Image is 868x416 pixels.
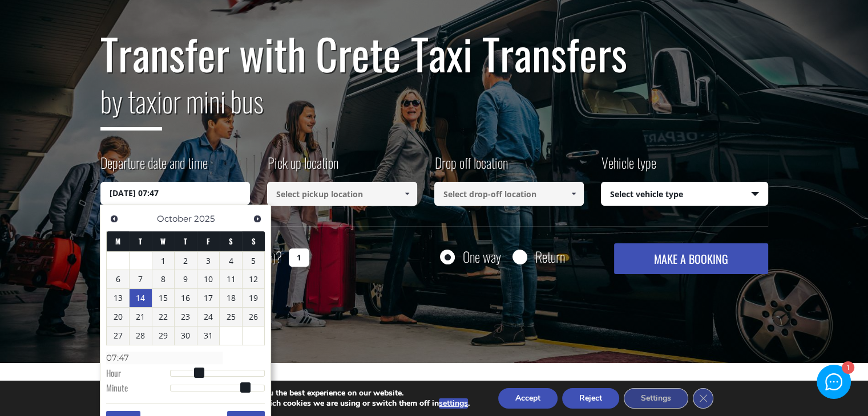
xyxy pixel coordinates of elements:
a: 15 [152,289,175,307]
input: Select drop-off location [434,182,584,206]
a: 8 [152,270,175,288]
label: Departure date and time [100,153,208,182]
a: 22 [152,308,175,326]
span: Next [253,214,262,223]
a: Previous [106,211,122,226]
a: 18 [220,289,242,307]
span: Sunday [252,235,256,247]
label: Pick up location [267,153,338,182]
span: by taxi [100,79,162,130]
a: 28 [130,327,152,345]
a: Next [249,211,265,226]
span: October [157,213,192,224]
a: Show All Items [397,182,416,206]
dt: Minute [106,382,169,397]
button: Reject [562,388,619,409]
span: Thursday [184,235,187,247]
span: Friday [207,235,210,247]
a: 30 [175,327,197,345]
span: Wednesday [160,235,165,247]
div: 1 [841,362,853,374]
p: We are using cookies to give you the best experience on our website. [152,388,470,398]
a: 10 [197,270,220,288]
label: One way [463,250,501,264]
a: 29 [152,327,175,345]
label: Return [535,250,565,264]
input: Select pickup location [267,182,417,206]
a: 19 [243,289,265,307]
span: Previous [110,214,119,223]
a: 21 [130,308,152,326]
a: 20 [107,308,129,326]
span: Select vehicle type [601,182,768,206]
a: 12 [243,270,265,288]
p: You can find out more about which cookies we are using or switch them off in . [152,398,470,409]
button: Accept [498,388,558,409]
a: 11 [220,270,242,288]
a: 14 [130,289,152,307]
h1: Transfer with Crete Taxi Transfers [100,30,768,78]
a: 4 [220,252,242,270]
a: 23 [175,308,197,326]
span: 2025 [194,213,215,224]
label: Vehicle type [601,153,656,182]
a: Show All Items [564,182,583,206]
a: 27 [107,327,129,345]
button: Close GDPR Cookie Banner [693,388,713,409]
a: 24 [197,308,220,326]
button: MAKE A BOOKING [614,243,768,274]
span: Monday [115,235,120,247]
a: 17 [197,289,220,307]
span: Tuesday [139,235,142,247]
a: 26 [243,308,265,326]
a: 3 [197,252,220,270]
button: Settings [624,388,688,409]
a: 6 [107,270,129,288]
a: 25 [220,308,242,326]
a: 5 [243,252,265,270]
a: 2 [175,252,197,270]
label: Drop off location [434,153,508,182]
a: 16 [175,289,197,307]
a: 31 [197,327,220,345]
label: How many passengers ? [100,243,282,271]
a: 7 [130,270,152,288]
a: 9 [175,270,197,288]
span: Saturday [229,235,233,247]
button: settings [439,398,468,409]
h2: or mini bus [100,78,768,139]
dt: Hour [106,367,169,382]
a: 13 [107,289,129,307]
a: 1 [152,252,175,270]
